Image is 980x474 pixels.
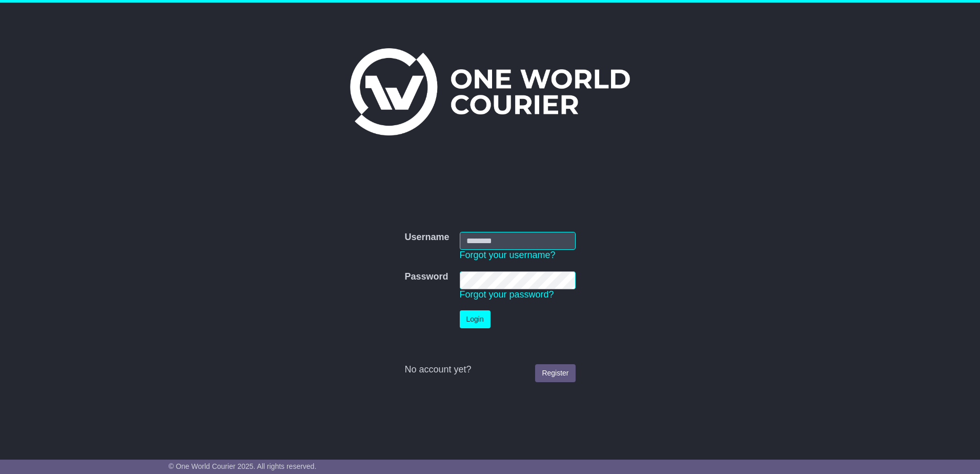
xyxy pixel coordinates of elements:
span: © One World Courier 2025. All rights reserved. [169,462,317,470]
label: Password [404,271,448,283]
a: Register [535,364,575,382]
label: Username [404,232,449,243]
div: No account yet? [404,364,575,376]
a: Forgot your password? [460,289,554,300]
button: Login [460,310,491,328]
a: Forgot your username? [460,250,556,260]
img: One World [350,48,630,135]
